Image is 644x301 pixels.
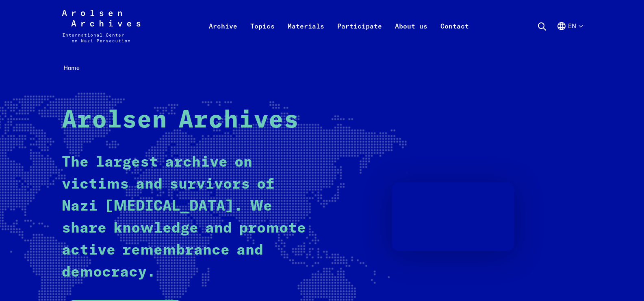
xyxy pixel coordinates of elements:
[244,20,281,52] a: Topics
[331,20,388,52] a: Participate
[202,20,244,52] a: Archive
[62,62,583,75] nav: Breadcrumb
[434,20,475,52] a: Contact
[388,20,434,52] a: About us
[62,108,299,133] strong: Arolsen Archives
[202,10,475,42] nav: Primary
[557,21,582,51] button: English, language selection
[281,20,331,52] a: Materials
[63,64,80,72] span: Home
[62,152,308,283] p: The largest archive on victims and survivors of Nazi [MEDICAL_DATA]. We share knowledge and promo...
